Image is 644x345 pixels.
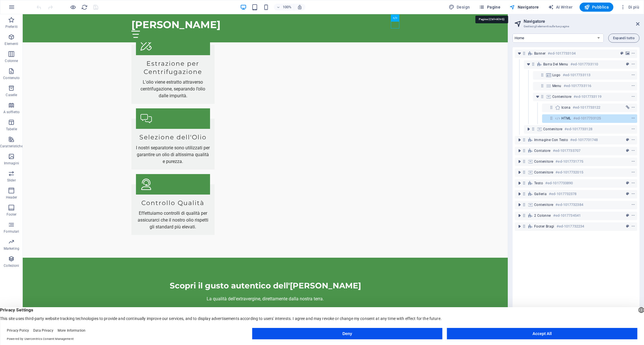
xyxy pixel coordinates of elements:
[81,4,88,11] i: Ricarica la pagina
[630,201,636,208] button: context-menu
[625,223,630,230] button: preset
[580,3,614,12] button: Pubblica
[570,61,598,68] h6: #ed-1017733110
[516,180,523,187] button: toggle-expand
[553,147,580,154] h6: #ed-1017733707
[479,4,500,10] span: Pagine
[630,82,636,89] button: context-menu
[3,76,20,80] p: Contenuto
[552,84,561,88] span: Menu
[477,3,503,12] button: Pagine
[630,126,636,133] button: context-menu
[625,147,630,154] button: preset
[525,126,532,133] button: toggle-expand
[524,24,628,29] h3: Gestisci gli elementi sulle tue pagine
[516,50,523,57] button: toggle-expand
[507,3,541,12] button: Navigatore
[555,169,583,176] h6: #ed-1017732015
[574,93,601,100] h6: #ed-1017733119
[534,51,546,56] span: Banner
[625,50,630,57] button: background
[555,201,583,208] h6: #ed-1017732384
[625,191,630,197] button: preset
[534,224,554,229] span: Footer Bragi
[516,191,523,197] button: toggle-expand
[4,246,19,251] p: Marketing
[5,59,18,63] p: Colonne
[534,213,551,218] span: 2 colonne
[630,72,636,78] button: context-menu
[573,115,601,122] h6: #ed-1017733125
[7,178,16,183] p: Slider
[534,170,553,175] span: Contenitore
[630,158,636,165] button: context-menu
[630,147,636,154] button: context-menu
[3,110,20,114] p: A soffietto
[516,147,523,154] button: toggle-expand
[625,180,630,187] button: preset
[70,4,76,11] button: Clicca qui per lasciare la modalità di anteprima e continuare la modifica
[630,104,636,111] button: context-menu
[613,36,635,40] span: Espandi tutto
[565,126,592,133] h6: #ed-1017733128
[7,212,17,217] p: Footer
[516,223,523,230] button: toggle-expand
[449,4,470,10] span: Design
[553,212,581,219] h6: #ed-1017734541
[446,3,472,12] button: Design
[630,169,636,176] button: context-menu
[534,93,541,100] button: toggle-expand
[563,72,590,78] h6: #ed-1017733113
[4,229,19,234] p: Formulari
[630,137,636,143] button: context-menu
[534,138,568,142] span: Immagine con testo
[516,158,523,165] button: toggle-expand
[534,181,543,185] span: Testo
[516,212,523,219] button: toggle-expand
[620,4,639,10] span: Di più
[446,3,472,12] div: Design (Ctrl+Alt+Y)
[630,115,636,122] button: context-menu
[524,19,639,24] h2: Navigatore
[525,61,532,68] button: toggle-expand
[630,61,636,68] button: context-menu
[81,4,88,11] button: reload
[625,212,630,219] button: preset
[6,195,17,200] p: Header
[625,104,630,111] button: link
[5,24,18,29] p: Preferiti
[282,4,291,11] h6: 100%
[534,159,553,164] span: Contenitore
[4,263,19,268] p: Collezioni
[630,93,636,100] button: context-menu
[549,191,576,197] h6: #ed-1017732378
[548,50,575,57] h6: #ed-1017733104
[619,50,625,57] button: preset
[630,191,636,197] button: context-menu
[625,137,630,143] button: preset
[552,94,571,99] span: Contenitore
[6,93,17,97] p: Caselle
[561,116,571,121] span: HTML
[555,158,583,165] h6: #ed-1017731775
[543,127,562,131] span: Contenitore
[630,223,636,230] button: context-menu
[6,127,17,131] p: Tabelle
[516,201,523,208] button: toggle-expand
[5,42,18,46] p: Elementi
[534,192,547,196] span: Galleria
[625,61,630,68] button: preset
[630,212,636,219] button: context-menu
[4,161,19,166] p: Immagini
[608,34,639,43] button: Espandi tutto
[546,3,575,12] button: AI Writer
[534,203,553,207] span: Contenitore
[274,4,294,11] button: 100%
[534,148,551,153] span: Contatore
[297,5,302,10] i: Quando ridimensioni, regola automaticamente il livello di zoom in modo che corrisponda al disposi...
[545,180,573,187] h6: #ed-1017733890
[557,223,584,230] h6: #ed-1017732234
[570,137,598,143] h6: #ed-1017731748
[584,4,609,10] span: Pubblica
[509,4,539,10] span: Navigatore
